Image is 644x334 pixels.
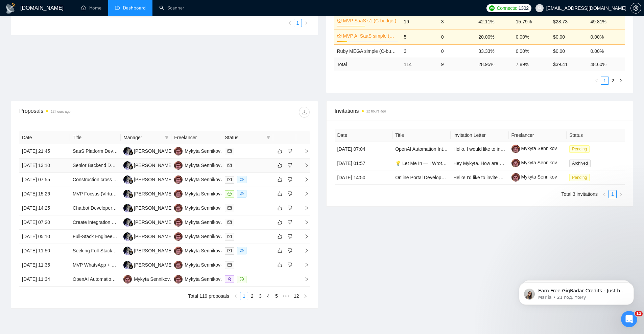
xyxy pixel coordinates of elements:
a: AA[PERSON_NAME] [123,233,173,239]
li: 3 [256,292,264,300]
td: $ 39.41 [550,58,588,71]
span: right [619,79,623,83]
td: [DATE] 14:25 [19,201,70,215]
img: MS [174,161,183,170]
button: left [232,292,240,300]
a: Mykyta Sennikov [511,174,557,180]
img: AA [123,161,132,170]
a: Mykyta Sennikov [511,160,557,165]
td: [DATE] 13:10 [19,159,70,173]
button: setting [630,3,641,14]
img: c1zFESyPK2vppVrw-q4nXiDADp8Wv8ldomuTSf2iBVMtQij8_E6MOnHdJMy1hmn3QV [511,159,520,167]
img: gigradar-bm.png [128,265,133,269]
td: 9 [438,58,476,71]
span: eye [240,249,244,253]
a: AA[PERSON_NAME] [123,162,173,168]
span: user-add [228,277,232,281]
li: Next Page [302,19,310,27]
a: MSMykyta Sennikov [123,276,170,281]
li: Previous Page [286,19,294,27]
button: like [276,247,284,255]
div: Mykyta Sennikov [185,190,220,197]
button: like [276,218,284,226]
button: dislike [286,190,294,198]
button: right [617,77,625,85]
td: [DATE] 11:50 [19,244,70,258]
a: 3 [257,292,264,300]
img: AA [123,232,132,241]
td: 7.89 % [513,58,550,71]
td: MVP Focsus (Virtual Machine, AWS & Android emulator) [70,187,121,201]
a: 4 [265,292,272,300]
div: [PERSON_NAME] [134,218,173,226]
span: message [228,192,232,196]
span: user [537,6,542,11]
div: [PERSON_NAME] [134,247,173,254]
button: dislike [286,232,294,241]
td: [DATE] 14:50 [335,170,393,185]
img: gigradar-bm.png [128,151,133,155]
div: Mykyta Sennikov [134,275,170,283]
td: Chatbot Developer for Conversational Micro‑Learning & Engagement Bot [70,201,121,215]
span: ••• [281,292,291,300]
a: OpenAI Automation Integration for Website MVP Project [73,276,190,282]
span: like [278,220,282,225]
span: dislike [288,191,292,196]
span: like [278,234,282,239]
div: Mykyta Sennikov [185,261,220,269]
span: crown [337,34,342,38]
span: dislike [288,262,292,268]
a: setting [630,5,641,11]
a: AA[PERSON_NAME] [123,205,173,210]
img: AA [123,190,132,198]
span: Pending [569,174,590,181]
span: Dashboard [123,5,146,11]
a: MSMykyta Sennikov [174,176,220,182]
td: [DATE] 11:34 [19,272,70,287]
th: Title [70,131,121,144]
a: 1 [609,190,616,198]
img: MS [174,190,183,198]
li: Total 119 proposals [188,292,229,300]
td: Full-Stack Engineer (or Small Team) to Build Perkspiration MVP + Powered-By (Practitioner/Corporate) [70,230,121,244]
span: like [278,163,282,168]
td: 0.00% [588,29,625,44]
a: searchScanner [159,5,184,11]
button: like [276,175,284,184]
li: 4 [264,292,272,300]
a: MSMykyta Sennikov [174,276,220,281]
span: like [278,148,282,154]
button: right [302,19,310,27]
button: download [299,107,310,118]
td: [DATE] 05:10 [19,230,70,244]
li: 1 [609,190,617,198]
iframe: Intercom live chat [621,311,637,327]
a: Pending [569,174,592,180]
img: AA [123,204,132,212]
a: Senior Backend Developer Needed for TypeScript/Supabase Project [73,163,216,168]
td: 💡 Let Me In — I Wrote This Post Just for Your Agency [392,156,451,170]
img: MS [174,218,183,227]
a: 2 [609,77,617,84]
button: dislike [286,175,294,184]
span: eye [240,178,244,182]
td: $28.73 [550,14,588,29]
li: 5 [272,292,281,300]
li: Next 5 Pages [281,292,291,300]
img: AA [123,247,132,255]
span: 11 [635,311,643,316]
img: gigradar-bm.png [128,222,133,227]
div: Mykyta Sennikov [185,162,220,169]
img: AA [123,175,132,184]
td: [DATE] 07:20 [19,215,70,230]
td: Total [334,58,401,71]
a: MVP WhatsApp + Documentation-based Assistant [73,262,178,268]
span: right [299,277,309,281]
a: OpenAI Automation Integration for Website MVP Project [395,146,512,152]
span: dislike [288,205,292,211]
span: eye [240,192,244,196]
button: like [276,232,284,241]
li: 2 [609,77,617,85]
a: homeHome [81,5,101,11]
